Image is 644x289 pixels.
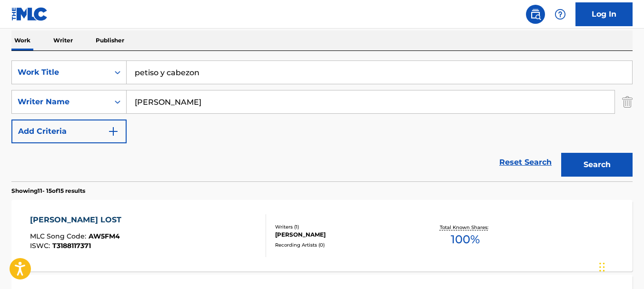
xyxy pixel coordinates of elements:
[275,241,414,249] div: Recording Artists ( 0 )
[18,67,103,78] div: Work Title
[93,30,127,50] p: Publisher
[495,152,556,173] a: Reset Search
[89,232,120,240] span: AW5FM4
[11,120,127,143] button: Add Criteria
[18,96,103,108] div: Writer Name
[11,60,633,181] form: Search Form
[451,231,480,248] span: 100 %
[551,5,570,24] div: Help
[11,200,633,271] a: [PERSON_NAME] LOSTMLC Song Code:AW5FM4ISWC:T3188117371Writers (1)[PERSON_NAME]Recording Artists (...
[108,126,119,137] img: 9d2ae6d4665cec9f34b9.svg
[275,230,414,239] div: [PERSON_NAME]
[440,224,491,231] p: Total Known Shares:
[30,241,52,250] span: ISWC :
[52,241,91,250] span: T3188117371
[596,243,644,289] iframe: Chat Widget
[530,9,541,20] img: search
[11,30,33,50] p: Work
[11,7,48,21] img: MLC Logo
[575,2,633,26] a: Log In
[599,253,605,281] div: Arrastrar
[30,232,89,240] span: MLC Song Code :
[275,223,414,230] div: Writers ( 1 )
[526,5,545,24] a: Public Search
[622,90,633,114] img: Delete Criterion
[555,9,566,20] img: help
[561,153,633,177] button: Search
[30,214,126,226] div: [PERSON_NAME] LOST
[11,187,85,195] p: Showing 11 - 15 of 15 results
[596,243,644,289] div: Widget de chat
[50,30,76,50] p: Writer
